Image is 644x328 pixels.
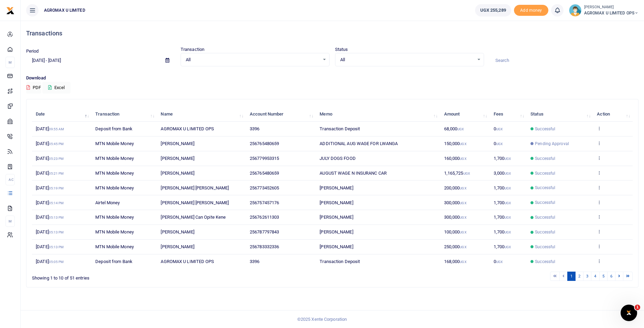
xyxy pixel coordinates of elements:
[569,4,638,17] a: profile-user [PERSON_NAME] AGROMAX U LIMITED OPS
[569,4,581,17] img: profile-user
[494,141,503,146] span: 0
[504,201,511,205] small: UGX
[95,229,134,234] span: MTN Mobile Money
[320,171,387,176] span: AUGUST WAGE N INSURANC CAR
[583,272,591,281] a: 3
[504,245,511,249] small: UGX
[444,185,466,190] span: 200,000
[535,229,555,235] span: Successful
[250,200,279,205] span: 256757457176
[575,272,583,281] a: 2
[320,229,353,234] span: [PERSON_NAME]
[250,259,259,264] span: 3396
[444,156,466,161] span: 160,000
[32,271,280,282] div: Showing 1 to 10 of 51 entries
[320,259,360,264] span: Transaction Deposit
[92,107,157,122] th: Transaction: activate to sort column ascending
[444,200,466,205] span: 300,000
[494,215,511,220] span: 1,700
[36,200,64,205] span: [DATE]
[535,214,555,220] span: Successful
[250,185,279,190] span: 256773452605
[95,185,134,190] span: MTN Mobile Money
[494,171,511,176] span: 3,000
[340,56,474,63] span: All
[316,107,440,122] th: Memo: activate to sort column ascending
[460,260,466,264] small: UGX
[444,244,466,249] span: 250,000
[26,55,160,66] input: select period
[444,171,470,176] span: 1,165,725
[95,141,134,146] span: MTN Mobile Money
[607,272,615,281] a: 6
[246,107,316,122] th: Account Number: activate to sort column ascending
[535,141,569,147] span: Pending Approval
[49,142,64,146] small: 05:45 PM
[161,259,214,264] span: AGROMAX U LIMITED OPS
[6,8,14,13] a: logo-small logo-large logo-large
[95,200,120,205] span: Airtel Money
[584,10,638,16] span: AGROMAX U LIMITED OPS
[49,186,64,190] small: 05:19 PM
[494,156,511,161] span: 1,700
[36,229,64,234] span: [DATE]
[26,82,41,94] button: PDF
[496,127,503,131] small: UGX
[49,230,64,234] small: 05:13 PM
[26,30,638,37] h4: Transactions
[36,126,64,131] span: [DATE]
[475,4,511,17] a: UGX 255,289
[95,215,134,220] span: MTN Mobile Money
[49,245,64,249] small: 05:13 PM
[250,229,279,234] span: 256787797843
[535,126,555,132] span: Successful
[250,215,279,220] span: 256762611303
[599,272,608,281] a: 5
[535,259,555,265] span: Successful
[444,259,466,264] span: 168,000
[494,126,503,131] span: 0
[95,171,134,176] span: MTN Mobile Money
[95,126,132,131] span: Deposit from Bank
[496,260,503,264] small: UGX
[535,199,555,206] span: Successful
[26,75,638,82] p: Download
[444,126,464,131] span: 68,000
[320,126,360,131] span: Transaction Deposit
[36,171,64,176] span: [DATE]
[6,57,15,68] li: M
[494,185,511,190] span: 1,700
[593,107,633,122] th: Action: activate to sort column ascending
[535,244,555,250] span: Successful
[161,229,194,234] span: [PERSON_NAME]
[494,244,511,249] span: 1,700
[161,171,194,176] span: [PERSON_NAME]
[41,7,88,13] span: AGROMAX U LIMITED
[504,172,511,175] small: UGX
[6,216,15,227] li: M
[161,126,214,131] span: AGROMAX U LIMITED OPS
[49,157,64,161] small: 05:23 PM
[161,156,194,161] span: [PERSON_NAME]
[161,215,226,220] span: [PERSON_NAME] Can Opite Kene
[36,244,64,249] span: [DATE]
[490,55,638,66] input: Search
[514,5,548,16] span: Add money
[250,126,259,131] span: 3396
[250,171,279,176] span: 256765480659
[26,48,39,55] label: Period
[49,172,64,175] small: 05:21 PM
[335,46,348,53] label: Status
[444,141,466,146] span: 150,000
[95,259,132,264] span: Deposit from Bank
[535,155,555,162] span: Successful
[36,156,64,161] span: [DATE]
[527,107,593,122] th: Status: activate to sort column ascending
[49,201,64,205] small: 05:14 PM
[504,216,511,219] small: UGX
[460,245,466,249] small: UGX
[320,156,355,161] span: JULY DOGS FOOD
[496,142,503,146] small: UGX
[181,46,204,53] label: Transaction
[463,172,470,175] small: UGX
